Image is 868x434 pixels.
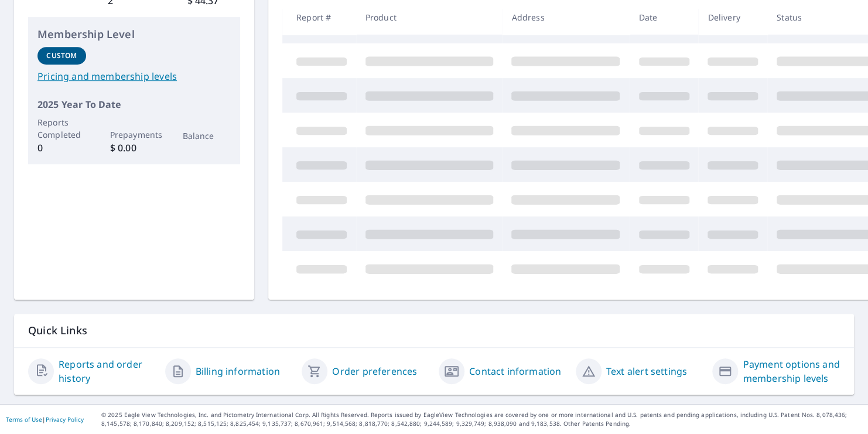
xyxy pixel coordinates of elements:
[37,26,231,42] p: Membership Level
[6,415,42,423] a: Terms of Use
[606,364,687,378] a: Text alert settings
[37,116,86,141] p: Reports Completed
[6,416,84,423] p: |
[37,97,231,111] p: 2025 Year To Date
[37,69,231,83] a: Pricing and membership levels
[110,128,159,141] p: Prepayments
[743,357,840,385] a: Payment options and membership levels
[469,364,561,378] a: Contact information
[37,141,86,155] p: 0
[110,141,159,155] p: $ 0.00
[196,364,280,378] a: Billing information
[46,50,77,61] p: Custom
[46,415,84,423] a: Privacy Policy
[101,411,862,428] p: © 2025 Eagle View Technologies, Inc. and Pictometry International Corp. All Rights Reserved. Repo...
[183,130,231,142] p: Balance
[28,323,840,338] p: Quick Links
[59,357,156,385] a: Reports and order history
[332,364,417,378] a: Order preferences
